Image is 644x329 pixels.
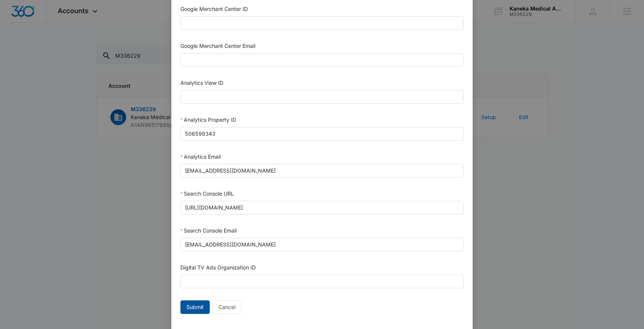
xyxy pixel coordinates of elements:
[180,116,236,123] label: Analytics Property ID
[180,43,255,49] label: Google Merchant Center Email
[180,90,464,104] input: Analytics View ID
[186,303,204,311] span: Submit
[180,16,464,30] input: Google Merchant Center ID
[218,303,235,311] span: Cancel
[180,80,223,86] label: Analytics View ID
[180,238,464,251] input: Search Console Email
[180,227,237,234] label: Search Console Email
[180,190,234,197] label: Search Console URL
[212,300,241,314] button: Cancel
[180,264,256,271] label: Digital TV Ads Organization ID
[180,164,464,178] input: Analytics Email
[180,53,464,67] input: Google Merchant Center Email
[180,275,464,288] input: Digital TV Ads Organization ID
[180,201,464,214] input: Search Console URL
[180,127,464,141] input: Analytics Property ID
[180,300,210,314] button: Submit
[180,6,248,12] label: Google Merchant Center ID
[180,153,221,160] label: Analytics Email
